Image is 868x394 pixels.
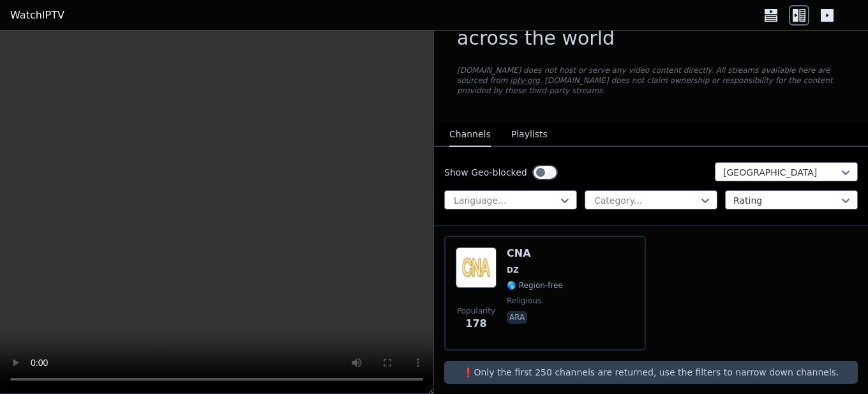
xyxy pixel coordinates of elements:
label: Show Geo-blocked [444,166,527,179]
button: Playlists [511,123,548,147]
p: [DOMAIN_NAME] does not host or serve any video content directly. All streams available here are s... [457,65,845,96]
span: 🌎 Region-free [507,280,563,291]
p: ara [507,311,527,324]
button: Channels [449,123,491,147]
span: religious [507,296,541,306]
span: DZ [507,265,519,275]
img: CNA [456,247,497,288]
span: 178 [465,316,486,331]
a: WatchIPTV [10,8,64,23]
h6: CNA [507,247,563,260]
span: Popularity [457,306,495,316]
a: iptv-org [510,76,540,85]
p: ❗️Only the first 250 channels are returned, use the filters to narrow down channels. [449,366,853,379]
